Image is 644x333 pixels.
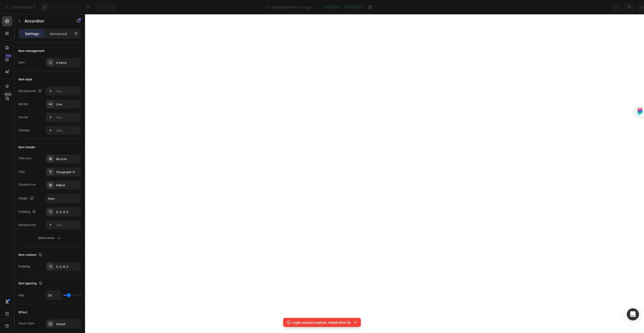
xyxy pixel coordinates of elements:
[18,182,36,187] div: Expand icon
[18,77,32,82] div: Item style
[627,308,639,320] div: Open Intercom Messenger
[18,88,43,95] div: Background
[615,5,627,10] div: Publish
[18,115,29,119] div: Corner
[18,264,30,269] div: Padding
[56,157,80,161] div: No icon
[18,252,43,258] div: Item content
[542,2,590,12] button: Assigned Products
[56,210,80,214] div: 0, 0, 8, 0
[18,170,25,174] div: Title
[56,115,80,120] div: Add...
[18,60,25,65] div: Item
[5,54,12,58] div: 450
[4,92,12,96] div: Beta
[56,60,80,65] div: 4 items
[18,310,27,315] div: Effect
[56,102,80,107] div: Line
[18,49,44,53] div: Item management
[38,235,62,240] div: Show more
[18,102,28,106] div: Border
[24,18,67,24] p: Accordion
[273,5,311,10] span: WodWah Product Page
[56,89,80,94] div: Add...
[18,195,35,202] div: Height
[85,14,644,333] iframe: Design area
[33,4,35,10] p: 7
[56,183,80,188] div: Edited
[50,31,67,36] p: Advanced
[18,145,36,149] div: Item header
[25,31,39,36] p: Settings
[546,5,578,10] span: Assigned Products
[18,280,44,287] div: Item spacing
[18,321,34,326] div: Hover item
[18,156,32,161] div: Title icon
[56,128,80,133] div: Add...
[18,233,81,243] button: Show more
[56,223,80,227] div: Add...
[18,293,24,297] div: Gap
[18,208,37,215] div: Padding
[592,2,608,12] button: Save
[596,5,604,9] span: Save
[46,291,61,300] input: Auto
[328,5,339,9] span: Default
[270,5,272,10] span: /
[95,2,116,12] div: Undo/Redo
[610,2,632,12] button: Publish
[18,223,36,227] div: Background
[56,322,80,326] div: Styled
[56,264,80,269] div: 0, 0, 8, 0
[348,5,362,9] span: Published
[46,194,81,203] input: Auto
[56,170,80,174] div: Paragraph 1*
[292,320,351,325] p: Login session expired, reload after 5s
[18,128,30,133] div: Shadow
[2,2,38,12] button: 7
